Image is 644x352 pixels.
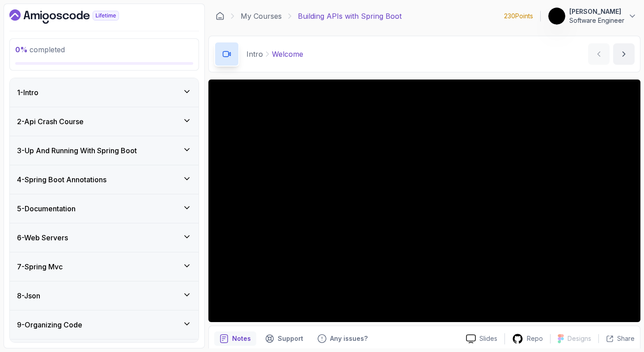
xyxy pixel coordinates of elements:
[17,319,82,330] h3: 9 - Organizing Code
[459,334,504,344] a: Slides
[241,11,282,21] a: My Courses
[232,334,251,343] p: Notes
[598,334,635,343] button: Share
[17,145,137,156] h3: 3 - Up And Running With Spring Boot
[330,334,368,343] p: Any issues?
[588,43,610,65] button: previous content
[527,334,543,343] p: Repo
[10,281,199,310] button: 8-Json
[613,43,635,65] button: next content
[214,331,256,346] button: notes button
[10,165,199,194] button: 4-Spring Boot Annotations
[617,334,635,343] p: Share
[9,9,140,24] a: Dashboard
[17,116,84,127] h3: 2 - Api Crash Course
[569,7,624,16] p: [PERSON_NAME]
[312,331,373,346] button: Feedback button
[10,252,199,281] button: 7-Spring Mvc
[278,334,303,343] p: Support
[10,194,199,223] button: 5-Documentation
[569,16,624,25] p: Software Engineer
[15,45,28,54] span: 0 %
[260,331,309,346] button: Support button
[479,334,497,343] p: Slides
[505,333,550,344] a: Repo
[17,232,68,243] h3: 6 - Web Servers
[10,78,199,107] button: 1-Intro
[298,11,402,21] p: Building APIs with Spring Boot
[17,203,76,214] h3: 5 - Documentation
[208,80,640,322] iframe: 1 - Hi
[548,8,565,25] img: user profile image
[216,12,225,21] a: Dashboard
[17,87,38,98] h3: 1 - Intro
[17,174,106,185] h3: 4 - Spring Boot Annotations
[548,7,637,25] button: user profile image[PERSON_NAME]Software Engineer
[17,261,63,272] h3: 7 - Spring Mvc
[10,310,199,339] button: 9-Organizing Code
[17,290,40,301] h3: 8 - Json
[568,334,591,343] p: Designs
[10,223,199,252] button: 6-Web Servers
[15,45,65,54] span: completed
[504,12,533,21] p: 230 Points
[246,49,263,59] p: Intro
[10,136,199,165] button: 3-Up And Running With Spring Boot
[272,49,303,59] p: Welcome
[10,107,199,136] button: 2-Api Crash Course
